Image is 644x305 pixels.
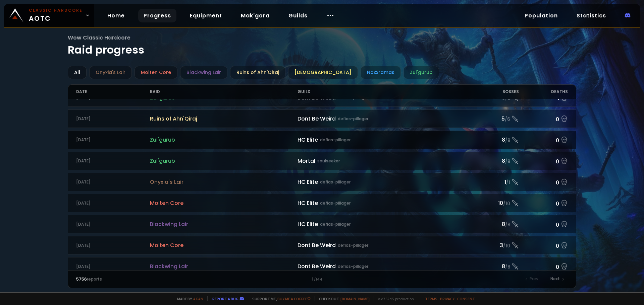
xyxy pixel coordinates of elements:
[68,236,577,254] a: [DATE]Molten CoreDont Be Weirddefias-pillager3/100
[150,262,298,271] span: Blackwing Lair
[519,135,568,145] div: 0
[68,215,577,233] a: [DATE]Blackwing LairHC Elitedefias-pillager8/80
[288,66,358,79] div: [DEMOGRAPHIC_DATA]
[184,9,227,22] a: Equipment
[320,179,351,185] small: defias-pillager
[519,114,568,124] div: 0
[519,219,568,229] div: 0
[519,177,568,187] div: 0
[150,241,298,249] span: Molten Core
[503,243,510,249] small: / 10
[135,66,177,79] div: Molten Core
[150,199,298,207] span: Molten Core
[298,199,470,207] div: HC Elite
[298,136,470,144] div: HC Elite
[76,179,150,185] div: [DATE]
[68,33,577,42] span: Wow Classic Hardcore
[76,158,150,164] div: [DATE]
[470,199,519,207] div: 10
[76,221,150,227] div: [DATE]
[519,156,568,166] div: 0
[374,296,414,301] span: v. d752d5 - production
[505,158,510,165] small: / 9
[76,200,150,206] div: [DATE]
[298,115,470,123] div: Dont Be Weird
[361,66,401,79] div: Naxxramas
[76,242,150,248] div: [DATE]
[138,9,176,22] a: Progress
[173,296,203,301] span: Made by
[248,296,311,301] span: Support me,
[283,9,313,22] a: Guilds
[519,261,568,271] div: 0
[470,136,519,144] div: 8
[29,7,83,13] small: Classic Hardcore
[317,158,340,164] small: soulseeker
[235,9,275,22] a: Mak'gora
[150,115,298,123] span: Ruins of Ahn'Qiraj
[546,275,568,284] div: Next
[150,85,298,99] div: Raid
[102,9,130,22] a: Home
[522,275,542,284] div: Prev
[298,157,470,165] div: Mortal
[68,33,577,58] h1: Raid progress
[76,263,150,270] div: [DATE]
[519,9,563,22] a: Population
[320,200,351,206] small: defias-pillager
[89,66,132,79] div: Onyxia's Lair
[277,296,311,301] a: Buy me a coffee
[298,262,470,271] div: Dont Be Weird
[150,157,298,165] span: Zul'gurub
[298,220,470,228] div: HC Elite
[519,198,568,208] div: 0
[340,296,370,301] a: [DOMAIN_NAME]
[76,276,199,282] div: reports
[68,173,577,191] a: [DATE]Onyxia's LairHC Elitedefias-pillager1/10
[470,241,519,249] div: 3
[298,178,470,186] div: HC Elite
[404,66,439,79] div: Zul'gurub
[29,7,83,23] span: AOTC
[298,241,470,249] div: Dont Be Weird
[503,201,510,207] small: / 10
[199,276,445,282] div: 1
[150,136,298,144] span: Zul'gurub
[519,240,568,250] div: 0
[571,9,611,22] a: Statistics
[425,296,437,301] a: Terms
[4,4,94,27] a: Classic HardcoreAOTC
[338,242,368,248] small: defias-pillager
[314,277,322,282] small: / 144
[68,66,87,79] div: All
[68,109,577,128] a: [DATE]Ruins of Ahn'QirajDont Be Weirddefias-pillager5/60
[505,264,510,271] small: / 8
[76,276,87,282] span: 5756
[212,296,238,301] a: Report a bug
[320,221,351,227] small: defias-pillager
[470,85,519,99] div: Bosses
[320,137,351,143] small: defias-pillager
[180,66,227,79] div: Blackwing Lair
[470,157,519,165] div: 8
[68,194,577,212] a: [DATE]Molten CoreHC Elitedefias-pillager10/100
[505,116,510,123] small: / 6
[298,85,470,99] div: Guild
[338,263,368,270] small: defias-pillager
[68,152,577,170] a: [DATE]Zul'gurubMortalsoulseeker8/90
[505,137,510,144] small: / 9
[68,131,577,149] a: [DATE]Zul'gurubHC Elitedefias-pillager8/90
[338,116,368,122] small: defias-pillager
[230,66,285,79] div: Ruins of Ahn'Qiraj
[150,220,298,228] span: Blackwing Lair
[470,115,519,123] div: 5
[76,85,150,99] div: Date
[506,179,510,186] small: / 1
[519,85,568,99] div: Deaths
[150,178,298,186] span: Onyxia's Lair
[76,116,150,122] div: [DATE]
[505,222,510,228] small: / 8
[457,296,475,301] a: Consent
[470,178,519,186] div: 1
[315,296,370,301] span: Checkout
